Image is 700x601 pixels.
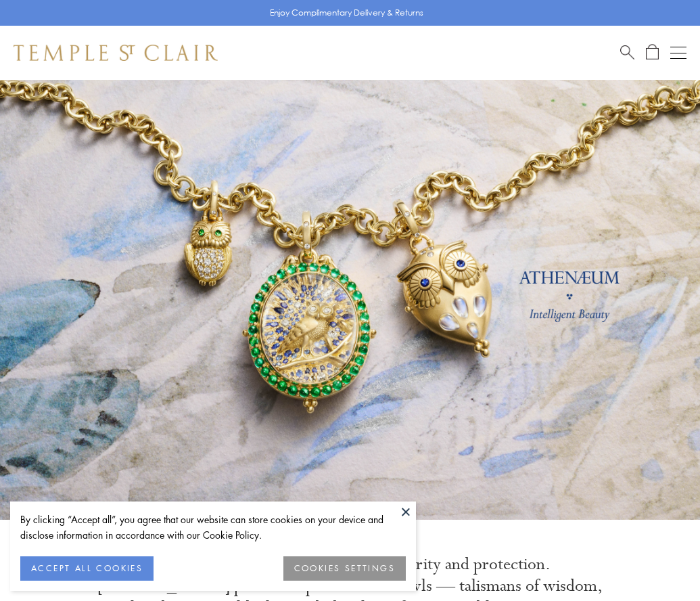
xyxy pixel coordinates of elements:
[646,44,659,61] a: Open Shopping Bag
[670,45,686,61] button: Open navigation
[270,6,423,20] p: Enjoy Complimentary Delivery & Returns
[14,45,218,61] img: Temple St. Clair
[283,556,406,581] button: COOKIES SETTINGS
[20,556,154,581] button: ACCEPT ALL COOKIES
[20,512,406,543] div: By clicking “Accept all”, you agree that our website can store cookies on your device and disclos...
[620,44,634,61] a: Search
